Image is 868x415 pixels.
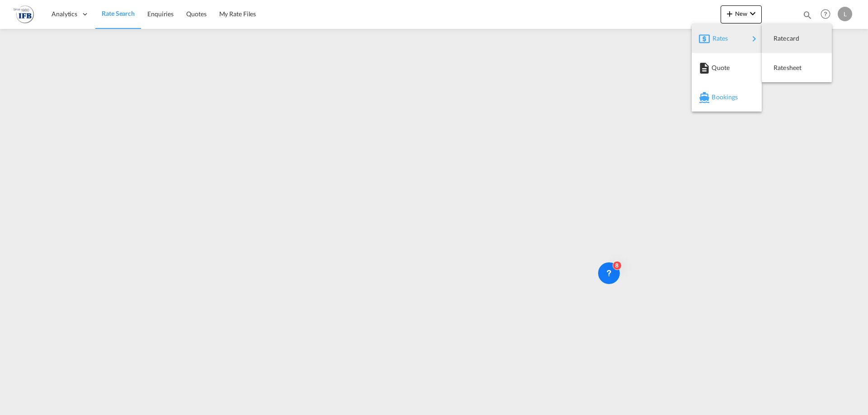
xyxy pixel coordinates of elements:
span: Quote [712,59,722,77]
div: Quote [699,56,755,79]
span: Ratecard [774,29,783,47]
span: Ratesheet [774,59,783,77]
div: Ratecard [769,27,825,50]
div: Ratesheet [769,56,825,79]
button: Bookings [692,82,762,112]
span: Rates [712,29,723,47]
span: Bookings [712,88,722,106]
button: Quote [692,53,762,82]
md-icon: icon-chevron-right [749,33,759,44]
div: Bookings [699,86,755,108]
